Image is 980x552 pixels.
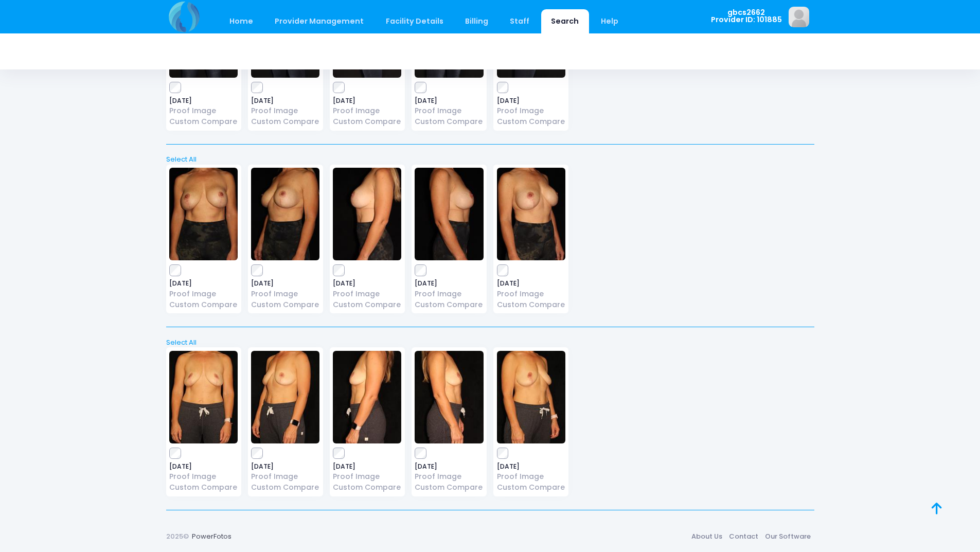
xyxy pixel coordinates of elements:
[251,280,319,287] span: [DATE]
[541,9,589,33] a: Search
[415,280,483,287] span: [DATE]
[333,299,401,310] a: Custom Compare
[251,351,319,443] img: image
[591,9,628,33] a: Help
[333,105,401,116] a: Proof Image
[251,98,319,104] span: [DATE]
[333,471,401,482] a: Proof Image
[415,289,483,299] a: Proof Image
[251,299,319,310] a: Custom Compare
[415,168,483,260] img: image
[497,289,565,299] a: Proof Image
[500,9,540,33] a: Staff
[497,351,565,443] img: image
[163,154,817,165] a: Select All
[251,482,319,493] a: Custom Compare
[220,9,263,33] a: Home
[192,531,231,541] a: PowerFotos
[333,464,401,470] span: [DATE]
[169,464,238,470] span: [DATE]
[455,9,498,33] a: Billing
[169,168,238,260] img: image
[497,98,565,104] span: [DATE]
[415,98,483,104] span: [DATE]
[415,471,483,482] a: Proof Image
[166,531,189,541] span: 2025©
[497,482,565,493] a: Custom Compare
[333,168,401,260] img: image
[497,280,565,287] span: [DATE]
[251,105,319,116] a: Proof Image
[251,471,319,482] a: Proof Image
[251,464,319,470] span: [DATE]
[251,116,319,127] a: Custom Compare
[497,105,565,116] a: Proof Image
[169,105,238,116] a: Proof Image
[169,116,238,127] a: Custom Compare
[333,98,401,104] span: [DATE]
[497,464,565,470] span: [DATE]
[415,299,483,310] a: Custom Compare
[789,7,809,27] img: image
[333,351,401,443] img: image
[415,464,483,470] span: [DATE]
[333,289,401,299] a: Proof Image
[169,280,238,287] span: [DATE]
[415,116,483,127] a: Custom Compare
[688,527,726,545] a: About Us
[169,351,238,443] img: image
[497,168,565,260] img: image
[169,299,238,310] a: Custom Compare
[333,280,401,287] span: [DATE]
[711,9,782,24] span: gbcs2662 Provider ID: 101885
[333,482,401,493] a: Custom Compare
[251,168,319,260] img: image
[169,482,238,493] a: Custom Compare
[251,289,319,299] a: Proof Image
[415,105,483,116] a: Proof Image
[169,289,238,299] a: Proof Image
[415,351,483,443] img: image
[497,471,565,482] a: Proof Image
[376,9,453,33] a: Facility Details
[169,471,238,482] a: Proof Image
[497,299,565,310] a: Custom Compare
[726,527,762,545] a: Contact
[415,482,483,493] a: Custom Compare
[169,98,238,104] span: [DATE]
[163,337,817,348] a: Select All
[497,116,565,127] a: Custom Compare
[265,9,374,33] a: Provider Management
[333,116,401,127] a: Custom Compare
[762,527,814,545] a: Our Software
